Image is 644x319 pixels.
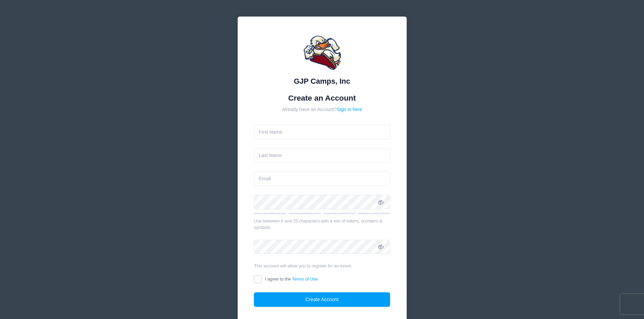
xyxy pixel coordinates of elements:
[292,276,318,282] a: Terms of Use
[254,263,390,269] div: This account will allow you to register for an event.
[254,218,390,231] div: Use between 6 and 25 characters with a mix of letters, numbers & symbols.
[254,275,262,283] input: I agree to theTerms of Use
[254,106,390,113] div: Already have an Account?
[265,276,318,282] span: I agree to the
[254,125,390,139] input: First Name
[254,292,390,307] button: Create Account
[254,94,390,103] h1: Create an Account
[254,171,390,186] input: Email
[337,107,362,112] a: Sign in here
[254,76,390,87] div: GJP Camps, Inc
[254,148,390,163] input: Last Name
[302,33,342,74] img: GJP Camps, Inc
